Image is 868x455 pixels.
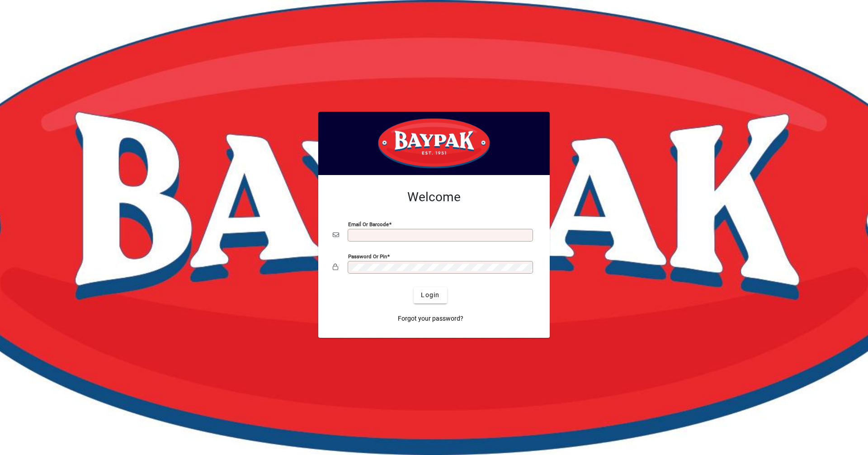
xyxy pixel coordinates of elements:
[421,290,439,300] span: Login
[348,221,389,227] mat-label: Email or Barcode
[398,314,463,323] span: Forgot your password?
[348,253,387,259] mat-label: Password or Pin
[394,311,467,327] a: Forgot your password?
[333,190,535,205] h2: Welcome
[414,287,447,303] button: Login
